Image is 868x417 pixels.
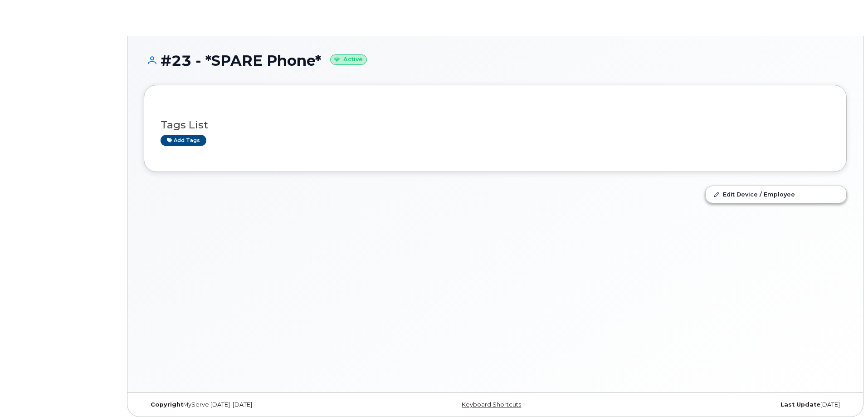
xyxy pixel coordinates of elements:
h1: #23 - *SPARE Phone* [144,53,847,69]
a: Keyboard Shortcuts [462,401,521,408]
small: Active [330,54,367,65]
div: [DATE] [612,401,847,408]
strong: Copyright [151,401,183,408]
strong: Last Update [780,401,820,408]
h3: Tags List [161,119,830,131]
a: Add tags [161,135,206,146]
div: MyServe [DATE]–[DATE] [144,401,378,408]
a: Edit Device / Employee [706,186,846,202]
